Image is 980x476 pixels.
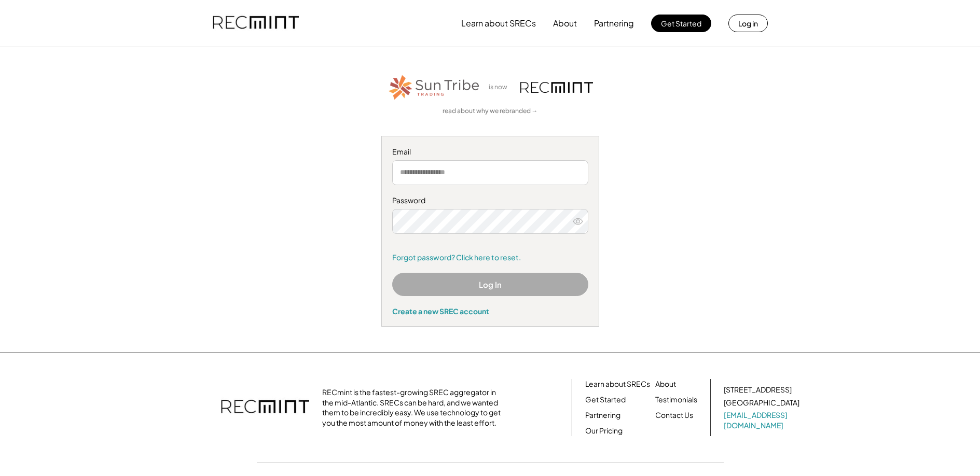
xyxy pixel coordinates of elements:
[392,273,588,296] button: Log In
[724,410,802,430] a: [EMAIL_ADDRESS][DOMAIN_NAME]
[728,15,768,32] button: Log in
[585,410,620,421] a: Partnering
[322,387,506,428] div: RECmint is the fastest-growing SREC aggregator in the mid-Atlantic. SRECs can be hard, and we wan...
[486,83,515,92] div: is now
[443,107,538,116] a: read about why we rebranded →
[655,410,693,421] a: Contact Us
[655,379,676,389] a: About
[392,147,588,157] div: Email
[585,426,623,436] a: Our Pricing
[392,253,588,263] a: Forgot password? Click here to reset.
[213,6,299,41] img: recmint-logotype%403x.png
[221,389,309,426] img: recmint-logotype%403x.png
[585,395,626,405] a: Get Started
[392,195,588,206] div: Password
[655,395,697,405] a: Testimonials
[392,306,588,316] div: Create a new SREC account
[594,13,634,34] button: Partnering
[461,13,536,34] button: Learn about SRECs
[553,13,577,34] button: About
[388,73,481,102] img: STT_Horizontal_Logo%2B-%2BColor.png
[651,15,711,32] button: Get Started
[520,82,593,93] img: recmint-logotype%403x.png
[724,385,792,395] div: [STREET_ADDRESS]
[585,379,650,389] a: Learn about SRECs
[724,398,799,408] div: [GEOGRAPHIC_DATA]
